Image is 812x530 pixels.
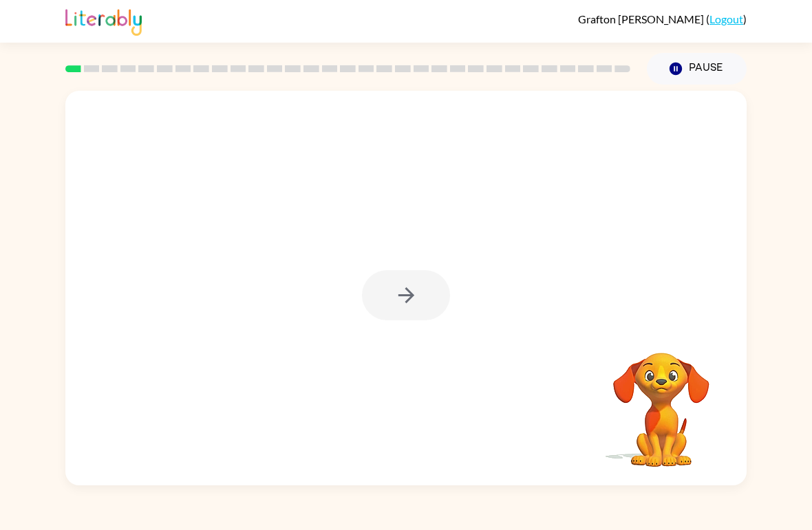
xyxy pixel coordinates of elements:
[709,12,743,25] a: Logout
[578,12,706,25] span: Grafton [PERSON_NAME]
[65,5,142,36] img: Literably
[578,12,747,25] div: ( )
[647,53,747,85] button: Pause
[592,331,730,469] video: Your browser must support playing .mp4 files to use Literably. Please try using another browser.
